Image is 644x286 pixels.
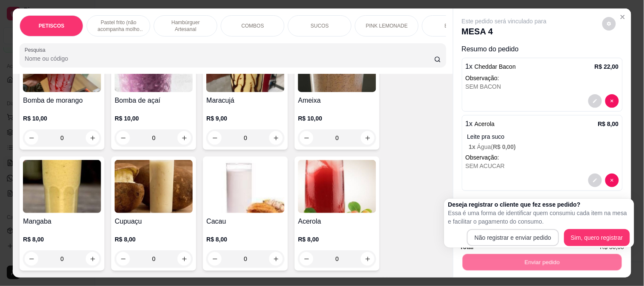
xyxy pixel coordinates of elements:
p: 1 x [466,62,516,72]
p: PETISCOS [39,22,65,29]
p: COMBOS [242,22,264,29]
p: R$ 8,00 [206,235,284,244]
p: PINK LEMONADE [366,22,408,29]
p: Leite pra suco [467,132,619,141]
h2: Deseja registrar o cliente que fez esse pedido? [448,200,630,209]
button: Não registrar e enviar pedido [467,229,559,246]
button: decrease-product-quantity [588,174,602,187]
div: SEM ACUCAR [466,162,619,170]
button: decrease-product-quantity [605,174,619,187]
button: decrease-product-quantity [588,94,602,108]
p: Este pedido será vinculado para [462,17,547,25]
h4: Cupuaçu [115,216,193,227]
p: Bebidas [445,22,463,29]
p: R$ 8,00 [23,235,101,244]
button: decrease-product-quantity [602,17,616,31]
p: R$ 22,00 [595,62,619,71]
p: Essa é uma forma de identificar quem consumiu cada item na mesa e facilitar o pagamento do consumo. [448,209,630,226]
p: Hambúrguer Artesanal [161,19,210,33]
h4: Cacau [206,216,284,227]
p: R$ 8,00 [115,235,193,244]
p: R$ 8,00 [598,120,619,128]
p: SUCOS [311,22,329,29]
h4: Bomba de açaí [115,95,193,106]
p: Observação: [466,153,619,162]
img: product-image [206,160,284,213]
p: R$ 10,00 [115,114,193,123]
span: Cheddar Bacon [475,63,516,70]
strong: Total [460,244,474,250]
img: product-image [23,160,101,213]
h4: Maracujá [206,95,284,106]
p: R$ 9,00 [206,114,284,123]
input: Pesquisa [25,54,434,63]
p: MESA 4 [462,25,547,37]
button: decrease-product-quantity [25,131,38,145]
p: Água ( [469,143,619,151]
button: Close [616,10,630,24]
p: R$ 8,00 [298,235,376,244]
h4: Ameixa [298,95,376,106]
p: Resumo do pedido [462,44,623,54]
p: 1 x [466,119,495,129]
button: Sim, quero registrar [564,229,630,246]
img: product-image [298,160,376,213]
button: increase-product-quantity [86,131,99,145]
span: R$ 0,00 ) [493,143,516,150]
div: SEM BACON [466,82,619,91]
h4: Bomba de morango [23,95,101,106]
p: Pastel frito (não acompanha molho artesanal) [94,19,143,33]
span: Acerola [475,121,495,127]
label: Pesquisa [25,46,48,53]
button: decrease-product-quantity [116,131,130,145]
h4: Mangaba [23,216,101,227]
p: R$ 10,00 [23,114,101,123]
button: increase-product-quantity [177,131,191,145]
img: product-image [115,160,193,213]
p: R$ 10,00 [298,114,376,123]
h4: Acerola [298,216,376,227]
button: Enviar pedido [462,254,622,270]
p: Observação: [466,74,619,82]
button: decrease-product-quantity [605,94,619,108]
span: 1 x [469,143,477,150]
